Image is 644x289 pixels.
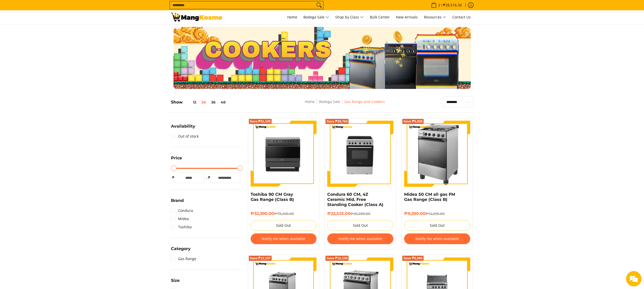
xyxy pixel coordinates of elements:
span: Brand [171,199,184,203]
a: Gas Range and Cookers [344,99,385,104]
span: Bulk Center [370,15,390,19]
span: • [430,2,463,8]
a: Shop by Class [333,10,366,24]
img: Gas Cookers &amp; Rangehood l Mang Kosme: Home Appliances Warehouse Sale [171,13,222,22]
span: Category [171,247,191,251]
span: Save ₱12,197 [250,257,271,260]
summary: Open [171,199,184,207]
a: Home [285,10,300,24]
summary: Open [171,278,180,286]
span: New Arrivals [396,15,418,19]
span: 2 [437,3,441,7]
span: ₱28,516.30 [442,3,463,7]
a: Midea 50 CM all gas FM Gas Range (Class B) [404,192,455,202]
span: ₱ [207,175,212,180]
summary: Open [171,247,191,255]
button: 12 [183,100,199,104]
button: Search [315,1,323,9]
button: Notify me when available [404,233,470,244]
a: Bodega Sale [319,99,340,104]
del: ₱73,495.00 [274,212,294,216]
a: Resources [421,10,449,24]
nav: Breadcrumbs [268,99,422,110]
a: New Arrivals [393,10,420,24]
img: midea-50cm-4-burner-gas-range-silver-left-side-view-mang-kosme [412,121,463,187]
nav: Main Menu [227,10,473,24]
button: 24 [199,100,209,104]
button: Notify me when available [327,233,393,244]
span: Save ₱41,105 [250,120,271,123]
h5: Show [171,100,228,105]
h6: ₱22,525.00 [327,211,393,216]
span: ₱ [171,175,176,180]
a: Toshiba 90 CM Gray Gas Range (Class B) [251,192,294,202]
img: Condura 60 CM, 4Z Ceramic Mid. Free Standing Cooker (Class A) [327,121,393,187]
a: Bulk Center [367,10,392,24]
button: 36 [209,100,218,104]
a: Gas Range [171,255,196,263]
span: Contact Us [452,15,471,19]
button: 48 [218,100,228,104]
a: Condura [171,207,193,215]
h6: ₱32,390.00 [251,211,317,216]
summary: Open [171,124,195,132]
span: Save ₱39,764 [326,120,347,123]
a: Condura 60 CM, 4Z Ceramic Mid. Free Standing Cooker (Class A) [327,192,383,207]
a: Home [305,99,315,104]
span: Save ₱6,996 [403,257,423,260]
span: Home [287,15,297,19]
a: Bodega Sale [301,10,332,24]
span: Resources [424,14,446,20]
span: Bodega Sale [303,14,329,20]
span: Availability [171,124,195,128]
span: Save ₱12,158 [326,257,347,260]
button: Notify me when available [251,233,317,244]
span: Size [171,278,180,283]
button: Sold Out [327,220,393,231]
span: Save ₱5,005 [403,120,423,123]
a: Toshiba [171,223,192,231]
del: ₱14,295.00 [426,212,445,216]
button: Sold Out [251,220,317,231]
del: ₱62,289.00 [351,212,370,216]
summary: Open [171,156,182,164]
a: Contact Us [450,10,473,24]
span: Shop by Class [335,14,364,20]
button: Sold Out [404,220,470,231]
img: toshiba-90-cm-5-burner-gas-range-gray-full-view-mang-kosme [251,121,317,186]
a: Midea [171,215,189,223]
span: Price [171,156,182,160]
a: Out of stock [171,132,199,140]
h6: ₱9,290.00 [404,211,470,216]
